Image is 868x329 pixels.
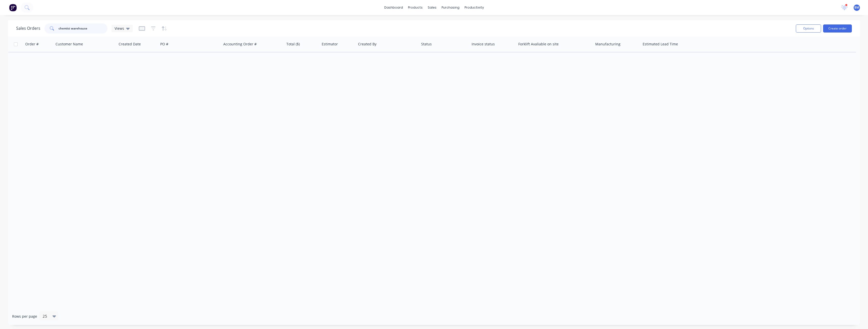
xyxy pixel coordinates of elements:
[358,42,376,47] div: Created By
[462,4,486,11] div: productivity
[9,4,17,11] img: Factory
[518,42,559,47] div: Forklift Avaliable on site
[322,42,338,47] div: Estimator
[425,4,439,11] div: sales
[595,42,620,47] div: Manufacturing
[405,4,425,11] div: products
[25,42,39,47] div: Order #
[643,42,678,47] div: Estimated Lead Time
[796,24,821,33] button: Options
[115,26,124,31] span: Views
[16,26,40,31] h1: Sales Orders
[223,42,257,47] div: Accounting Order #
[439,4,462,11] div: purchasing
[160,42,168,47] div: PO #
[472,42,495,47] div: Invoice status
[854,5,859,10] span: BM
[59,23,108,34] input: Search...
[119,42,141,47] div: Created Date
[286,42,300,47] div: Total ($)
[382,4,405,11] a: dashboard
[12,314,37,319] span: Rows per page
[421,42,432,47] div: Status
[823,24,852,33] button: Create order
[56,42,83,47] div: Customer Name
